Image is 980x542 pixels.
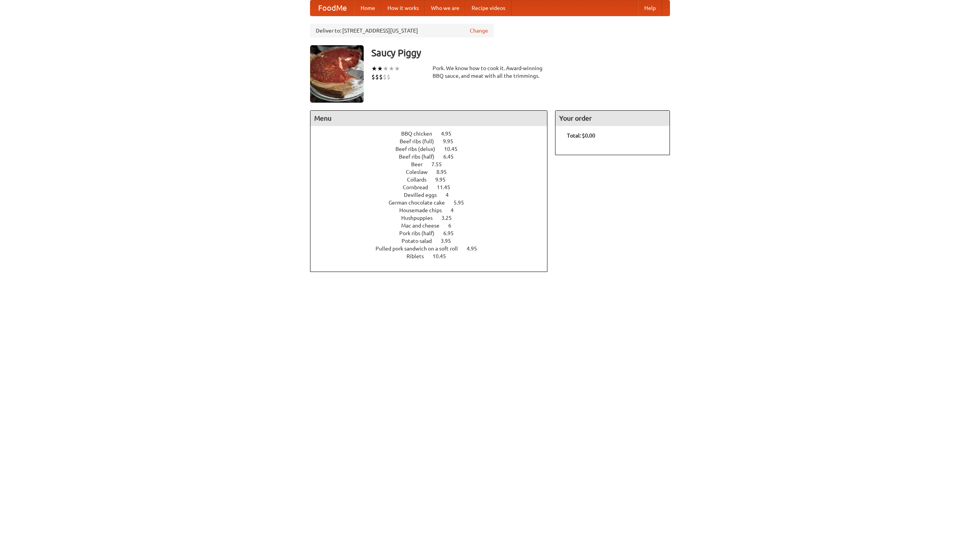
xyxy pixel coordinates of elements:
li: $ [371,73,375,81]
li: ★ [377,64,383,73]
a: Housemade chips 4 [399,207,468,213]
span: 4.95 [467,246,485,252]
li: ★ [383,64,389,73]
a: Beef ribs (delux) 10.45 [395,146,472,152]
span: 4.95 [441,131,459,137]
b: Total: $0.00 [567,133,595,139]
span: Coleslaw [406,169,435,175]
div: Deliver to: [STREET_ADDRESS][US_STATE] [310,24,494,38]
img: angular.jpg [310,45,364,103]
a: Riblets 10.45 [407,253,460,259]
span: 6.95 [443,230,461,236]
a: Beef ribs (full) 9.95 [400,138,467,144]
a: Beef ribs (half) 6.45 [399,154,468,160]
span: 3.25 [441,215,459,221]
span: 10.45 [444,146,465,152]
span: Housemade chips [399,207,449,213]
span: Riblets [407,253,431,259]
a: Cornbread 11.45 [403,184,464,190]
span: 6 [448,223,459,229]
li: ★ [389,64,394,73]
span: 8.95 [436,169,454,175]
span: 6.45 [443,154,461,160]
span: 9.95 [435,177,453,183]
li: $ [387,73,390,81]
a: How it works [381,0,425,16]
a: Potato salad 3.95 [402,238,465,244]
a: BBQ chicken 4.95 [401,131,465,137]
span: Devilled eggs [404,192,444,198]
span: 11.45 [437,184,458,190]
li: ★ [394,64,400,73]
a: Change [470,27,488,34]
span: 9.95 [443,138,461,144]
span: 4 [451,207,461,213]
a: Mac and cheese 6 [401,223,465,229]
span: 4 [446,192,456,198]
a: Pulled pork sandwich on a soft roll 4.95 [376,246,491,252]
a: Home [354,0,381,16]
a: FoodMe [310,0,354,16]
span: Beef ribs (full) [400,138,442,144]
li: $ [383,73,387,81]
span: German chocolate cake [389,200,452,206]
a: Beer 7.55 [411,161,456,167]
li: $ [375,73,379,81]
li: $ [379,73,383,81]
span: Mac and cheese [401,223,447,229]
span: Hushpuppies [401,215,440,221]
span: 3.95 [441,238,459,244]
span: Beer [411,161,430,167]
span: 5.95 [454,200,472,206]
h4: Menu [310,111,547,126]
a: Who we are [425,0,465,16]
a: Hushpuppies 3.25 [401,215,466,221]
a: Pork ribs (half) 6.95 [399,230,468,236]
span: Pork ribs (half) [399,230,442,236]
span: Pulled pork sandwich on a soft roll [376,246,465,252]
li: ★ [371,64,377,73]
a: Recipe videos [465,0,511,16]
span: Cornbread [403,184,436,190]
span: Collards [407,177,434,183]
div: Pork. We know how to cook it. Award-winning BBQ sauce, and meat with all the trimmings. [433,64,547,80]
span: Potato salad [402,238,439,244]
span: 7.55 [431,161,449,167]
a: Help [638,0,662,16]
h3: Saucy Piggy [371,45,670,61]
span: BBQ chicken [401,131,440,137]
span: Beef ribs (half) [399,154,442,160]
a: German chocolate cake 5.95 [389,200,478,206]
a: Devilled eggs 4 [404,192,463,198]
a: Collards 9.95 [407,177,460,183]
span: Beef ribs (delux) [395,146,443,152]
h4: Your order [555,111,670,126]
span: 10.45 [433,253,454,259]
a: Coleslaw 8.95 [406,169,461,175]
